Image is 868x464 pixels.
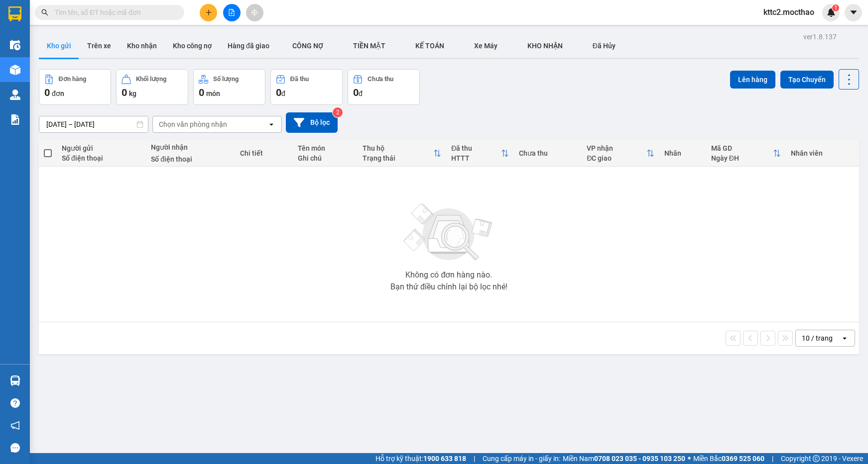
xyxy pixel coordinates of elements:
[353,42,385,50] span: TIỀN MẶT
[474,42,497,50] span: Xe Máy
[55,7,172,18] input: Tìm tên, số ĐT hoặc mã đơn
[813,455,820,462] span: copyright
[363,154,433,162] div: Trạng thái
[446,140,514,167] th: Toggle SortBy
[375,453,466,464] span: Hỗ trợ kỹ thuật:
[841,334,849,342] svg: open
[451,154,501,162] div: HTTT
[298,154,353,162] div: Ghi chú
[363,144,433,152] div: Thu hộ
[451,144,501,152] div: Đã thu
[832,4,839,11] sup: 1
[359,90,363,97] span: đ
[246,4,263,21] button: aim
[39,69,111,105] button: Đơn hàng0đơn
[240,149,287,157] div: Chi tiết
[527,42,563,50] span: KHO NHẬN
[39,34,79,58] button: Kho gửi
[39,116,148,132] input: Select a date range.
[276,87,281,98] span: 0
[62,144,141,152] div: Người gửi
[119,34,165,58] button: Kho nhận
[849,8,858,17] span: caret-down
[415,42,444,50] span: KẾ TOÁN
[122,87,127,98] span: 0
[519,149,577,157] div: Chưa thu
[358,140,446,167] th: Toggle SortBy
[62,154,141,162] div: Số điện thoại
[587,144,646,152] div: VP nhận
[405,271,492,279] div: Không có đơn hàng nào.
[10,421,20,430] span: notification
[423,455,466,463] strong: 1900 633 818
[802,333,833,343] div: 10 / trang
[791,149,854,157] div: Nhân viên
[8,6,21,21] img: logo-vxr
[333,107,343,117] sup: 2
[587,154,646,162] div: ĐC giao
[827,8,836,17] img: icon-new-feature
[722,455,764,463] strong: 0369 525 060
[116,69,188,105] button: Khối lượng0kg
[10,40,20,50] img: warehouse-icon
[845,4,862,21] button: caret-down
[664,149,701,157] div: Nhãn
[199,87,204,98] span: 0
[220,34,277,58] button: Hàng đã giao
[193,69,265,105] button: Số lượng0món
[706,140,786,167] th: Toggle SortBy
[267,120,275,128] svg: open
[213,76,239,83] div: Số lượng
[200,4,217,21] button: plus
[399,197,498,267] img: svg+xml;base64,PHN2ZyBjbGFzcz0ibGlzdC1wbHVnX19zdmciIHhtbG5zPSJodHRwOi8vd3d3LnczLm9yZy8yMDAwL3N2Zy...
[594,455,685,463] strong: 0708 023 035 - 0935 103 250
[353,87,359,98] span: 0
[298,144,353,152] div: Tên món
[755,6,822,18] span: kttc2.mocthao
[688,457,691,461] span: ⚪️
[151,155,230,163] div: Số điện thoại
[59,76,86,83] div: Đơn hàng
[44,87,50,98] span: 0
[10,90,20,100] img: warehouse-icon
[582,140,659,167] th: Toggle SortBy
[711,144,773,152] div: Mã GD
[390,283,507,291] div: Bạn thử điều chỉnh lại bộ lọc nhé!
[780,71,834,89] button: Tạo Chuyến
[803,31,837,42] div: ver 1.8.137
[159,119,227,129] div: Chọn văn phòng nhận
[730,71,775,89] button: Lên hàng
[10,65,20,75] img: warehouse-icon
[711,154,773,162] div: Ngày ĐH
[165,34,220,58] button: Kho công nợ
[228,9,235,16] span: file-add
[483,453,560,464] span: Cung cấp máy in - giấy in:
[10,443,20,453] span: message
[286,112,338,133] button: Bộ lọc
[834,4,837,11] span: 1
[251,9,258,16] span: aim
[772,453,773,464] span: |
[563,453,685,464] span: Miền Nam
[205,9,212,16] span: plus
[41,9,48,16] span: search
[348,69,420,105] button: Chưa thu0đ
[206,90,220,97] span: món
[474,453,475,464] span: |
[290,76,309,83] div: Đã thu
[151,143,230,151] div: Người nhận
[593,42,616,50] span: Đã Hủy
[79,34,119,58] button: Trên xe
[10,114,20,125] img: solution-icon
[368,76,393,83] div: Chưa thu
[10,375,20,386] img: warehouse-icon
[10,398,20,408] span: question-circle
[270,69,343,105] button: Đã thu0đ
[129,90,136,97] span: kg
[281,90,285,97] span: đ
[52,90,64,97] span: đơn
[292,42,323,50] span: CÔNG NỢ
[136,76,166,83] div: Khối lượng
[693,453,764,464] span: Miền Bắc
[223,4,241,21] button: file-add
